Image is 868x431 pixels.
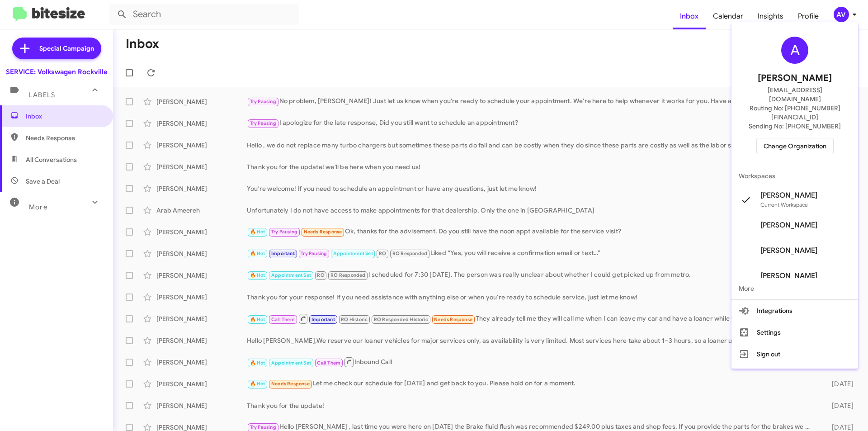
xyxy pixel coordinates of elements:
span: [PERSON_NAME] [760,246,817,255]
button: Integrations [731,300,858,322]
button: Sign out [731,343,858,365]
span: [PERSON_NAME] [760,191,817,200]
span: Current Workspace [760,201,808,208]
span: [PERSON_NAME] [760,271,817,280]
div: A [781,37,808,64]
button: Change Organization [756,138,834,154]
span: Workspaces [731,165,858,187]
span: More [731,278,858,299]
span: Routing No: [PHONE_NUMBER][FINANCIAL_ID] [742,104,847,122]
span: Sending No: [PHONE_NUMBER] [749,122,841,131]
button: Settings [731,322,858,343]
span: [PERSON_NAME] [758,71,832,85]
span: Change Organization [764,138,826,154]
span: [PERSON_NAME] [760,221,817,230]
span: [EMAIL_ADDRESS][DOMAIN_NAME] [742,85,847,104]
